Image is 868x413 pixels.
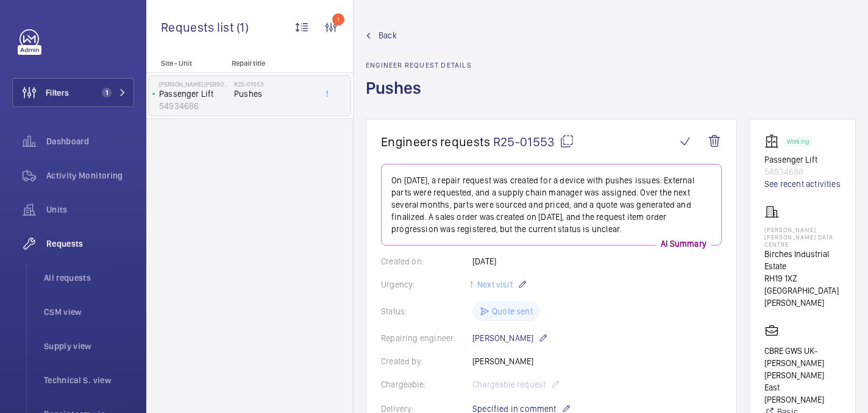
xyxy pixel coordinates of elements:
span: CSM view [44,306,134,318]
img: elevator.svg [764,134,784,149]
p: CBRE GWS UK- [PERSON_NAME] [PERSON_NAME] East [PERSON_NAME] [764,345,841,406]
p: AI Summary [656,238,711,250]
span: Pushes [234,88,315,100]
p: Working [787,139,809,144]
p: [PERSON_NAME] [PERSON_NAME] Data Centre [159,80,229,88]
p: [PERSON_NAME] [472,331,548,345]
h2: R25-01553 [234,80,315,88]
p: RH19 1XZ [GEOGRAPHIC_DATA][PERSON_NAME] [764,272,841,309]
span: Back [379,29,397,41]
span: All requests [44,272,134,284]
p: Passenger Lift [764,154,841,166]
h2: Engineer request details [366,61,472,69]
p: On [DATE], a repair request was created for a device with pushes issues. External parts were requ... [391,174,711,235]
a: See recent activities [764,178,841,190]
h1: Pushes [366,77,472,119]
p: 54934686 [764,166,841,178]
span: Dashboard [46,135,134,147]
p: Birches Industrial Estate [764,248,841,272]
span: R25-01553 [493,134,574,149]
p: 54934686 [159,100,229,112]
p: Site - Unit [146,59,227,68]
span: Units [46,203,134,216]
span: Requests [46,238,134,250]
button: Filters1 [12,78,134,107]
p: [PERSON_NAME] [PERSON_NAME] Data Centre [764,226,841,248]
span: Filters [46,86,69,99]
span: 1 [102,88,112,97]
p: Passenger Lift [159,88,229,100]
span: Activity Monitoring [46,169,134,182]
span: Supply view [44,340,134,352]
span: Engineers requests [381,134,491,149]
p: Repair title [232,59,312,68]
span: Next visit [475,280,513,289]
span: Technical S. view [44,374,134,386]
span: Requests list [161,19,237,35]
